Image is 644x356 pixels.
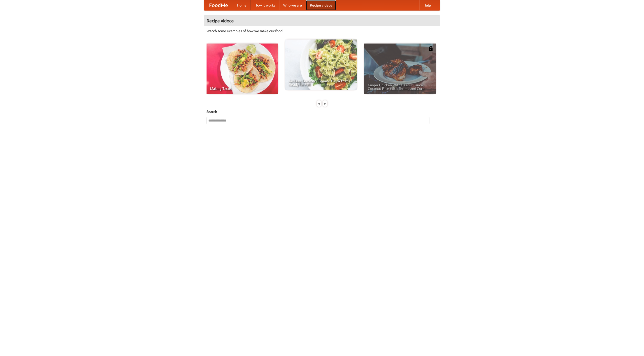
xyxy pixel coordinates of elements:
a: Help [419,0,435,10]
div: » [323,100,327,107]
h4: Recipe videos [204,16,440,26]
a: Who we are [279,0,306,10]
a: An Easy, Summery Tomato Pasta That's Ready for Fall [285,39,357,90]
h5: Search [207,109,437,114]
a: How it works [251,0,279,10]
a: Making Tacos [207,44,278,94]
a: Home [233,0,251,10]
span: An Easy, Summery Tomato Pasta That's Ready for Fall [289,79,353,86]
a: Recipe videos [306,0,336,10]
img: 483408.png [428,46,433,51]
div: « [317,100,321,107]
a: FoodMe [204,0,233,10]
p: Watch some examples of how we make our food! [207,28,437,33]
span: Making Tacos [210,87,274,90]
